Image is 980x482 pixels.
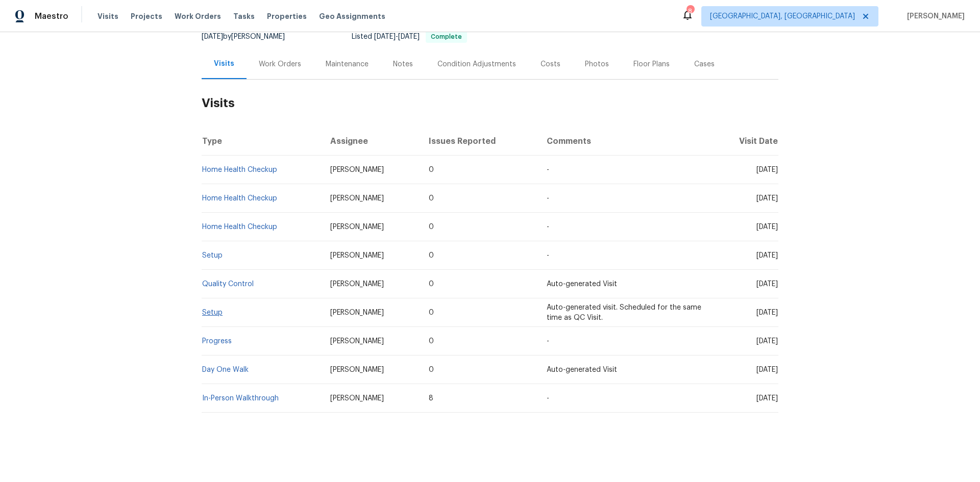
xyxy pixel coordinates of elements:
[202,281,254,288] a: Quality Control
[547,252,549,259] span: -
[547,166,549,173] span: -
[330,395,384,402] span: [PERSON_NAME]
[429,395,433,402] span: 8
[903,11,965,21] span: [PERSON_NAME]
[547,195,549,202] span: -
[421,127,538,156] th: Issues Reported
[202,395,279,402] a: In-Person Walkthrough
[429,252,434,259] span: 0
[202,195,277,202] a: Home Health Checkup
[429,366,434,373] span: 0
[131,11,162,21] span: Projects
[547,395,549,402] span: -
[202,127,322,156] th: Type
[202,31,297,43] div: by [PERSON_NAME]
[756,195,778,202] span: [DATE]
[330,366,384,373] span: [PERSON_NAME]
[429,338,434,345] span: 0
[429,195,434,202] span: 0
[756,338,778,345] span: [DATE]
[330,281,384,288] span: [PERSON_NAME]
[330,252,384,259] span: [PERSON_NAME]
[547,338,549,345] span: -
[202,366,249,373] a: Day One Walk
[398,33,420,40] span: [DATE]
[202,252,223,259] a: Setup
[437,59,516,69] div: Condition Adjustments
[429,281,434,288] span: 0
[202,166,277,173] a: Home Health Checkup
[319,11,385,21] span: Geo Assignments
[214,59,234,69] div: Visits
[330,195,384,202] span: [PERSON_NAME]
[585,59,609,69] div: Photos
[374,33,420,40] span: -
[267,11,307,21] span: Properties
[694,59,715,69] div: Cases
[35,11,68,21] span: Maestro
[330,223,384,231] span: [PERSON_NAME]
[374,33,396,40] span: [DATE]
[541,59,560,69] div: Costs
[393,59,413,69] div: Notes
[259,59,301,69] div: Work Orders
[202,309,223,316] a: Setup
[633,59,670,69] div: Floor Plans
[202,223,277,231] a: Home Health Checkup
[330,338,384,345] span: [PERSON_NAME]
[330,166,384,173] span: [PERSON_NAME]
[427,34,466,40] span: Complete
[547,223,549,231] span: -
[687,6,694,16] div: 8
[756,366,778,373] span: [DATE]
[429,309,434,316] span: 0
[429,223,434,231] span: 0
[538,127,712,156] th: Comments
[330,309,384,316] span: [PERSON_NAME]
[710,11,855,21] span: [GEOGRAPHIC_DATA], [GEOGRAPHIC_DATA]
[756,223,778,231] span: [DATE]
[756,281,778,288] span: [DATE]
[429,166,434,173] span: 0
[547,304,701,321] span: Auto-generated visit. Scheduled for the same time as QC Visit.
[756,395,778,402] span: [DATE]
[175,11,221,21] span: Work Orders
[756,252,778,259] span: [DATE]
[756,309,778,316] span: [DATE]
[547,281,617,288] span: Auto-generated Visit
[547,366,617,373] span: Auto-generated Visit
[202,33,223,40] span: [DATE]
[326,59,369,69] div: Maintenance
[756,166,778,173] span: [DATE]
[233,13,255,20] span: Tasks
[712,127,778,156] th: Visit Date
[352,33,467,40] span: Listed
[97,11,118,21] span: Visits
[202,338,232,345] a: Progress
[202,80,778,127] h2: Visits
[322,127,421,156] th: Assignee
